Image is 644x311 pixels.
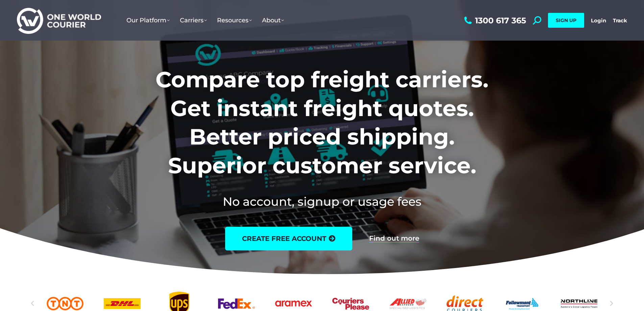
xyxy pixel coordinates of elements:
a: About [257,10,289,31]
a: 1300 617 365 [462,16,526,25]
a: Resources [212,10,257,31]
h1: Compare top freight carriers. Get instant freight quotes. Better priced shipping. Superior custom... [111,65,533,180]
a: Our Platform [121,10,175,31]
a: Track [613,17,627,24]
span: SIGN UP [556,17,576,23]
span: Carriers [180,17,207,24]
a: Carriers [175,10,212,31]
h2: No account, signup or usage fees [111,193,533,210]
a: Find out more [369,235,419,242]
img: One World Courier [17,7,101,34]
span: Resources [217,17,252,24]
a: create free account [225,227,352,250]
span: Our Platform [126,17,170,24]
a: Login [591,17,606,24]
span: About [262,17,284,24]
a: SIGN UP [548,13,584,28]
